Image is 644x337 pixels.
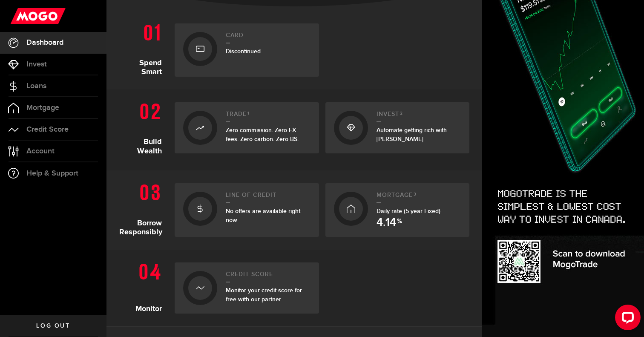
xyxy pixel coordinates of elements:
h1: Borrow Responsibly [119,179,168,237]
span: Loans [26,82,46,90]
span: Monitor your credit score for free with our partner [226,287,302,303]
span: % [397,218,402,228]
span: Daily rate (5 year Fixed) [377,207,440,215]
h2: Line of credit [226,192,310,203]
h1: Build Wealth [119,98,168,158]
h1: Spend Smart [119,19,168,77]
a: Mortgage3Daily rate (5 year Fixed) 4.14 % [325,183,470,237]
a: Line of creditNo offers are available right now [175,183,319,237]
a: Trade1Zero commission. Zero FX fees. Zero carbon. Zero BS. [175,102,319,153]
span: Invest [26,60,47,68]
span: Help & Support [26,170,78,177]
h2: Card [226,32,310,43]
h2: Mortgage [377,192,461,203]
h1: Monitor [119,258,168,314]
span: Discontinued [226,48,261,55]
span: Account [26,147,55,155]
span: Zero commission. Zero FX fees. Zero carbon. Zero BS. [226,127,299,143]
span: Credit Score [26,126,69,133]
a: Invest2Automate getting rich with [PERSON_NAME] [325,102,470,153]
iframe: LiveChat chat widget [608,301,644,337]
sup: 1 [247,111,250,116]
a: Credit ScoreMonitor your credit score for free with our partner [175,262,319,314]
span: No offers are available right now [226,207,300,224]
sup: 2 [400,111,403,116]
h2: Trade [226,111,310,122]
h2: Invest [377,111,461,122]
span: Mortgage [26,104,59,112]
span: Log out [36,323,70,329]
h2: Credit Score [226,271,310,282]
span: Automate getting rich with [PERSON_NAME] [377,127,447,143]
span: Dashboard [26,39,63,46]
span: 4.14 [377,217,396,228]
a: CardDiscontinued [175,23,319,77]
sup: 3 [414,192,417,197]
